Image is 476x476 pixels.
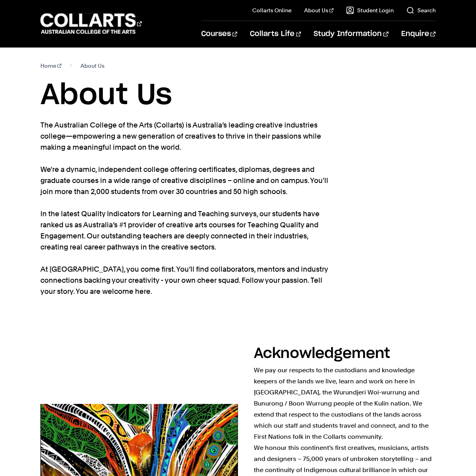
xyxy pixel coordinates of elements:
[314,21,388,47] a: Study Information
[40,120,329,297] p: The Australian College of the Arts (Collarts) is Australia’s leading creative industries college—...
[254,347,390,361] h2: Acknowledgement
[252,6,291,14] a: Collarts Online
[304,6,333,14] a: About Us
[346,6,394,14] a: Student Login
[40,78,436,113] h1: About Us
[40,60,61,71] a: Home
[40,12,142,35] div: Go to homepage
[80,60,105,71] span: About Us
[401,21,436,47] a: Enquire
[250,21,301,47] a: Collarts Life
[201,21,237,47] a: Courses
[406,6,436,14] a: Search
